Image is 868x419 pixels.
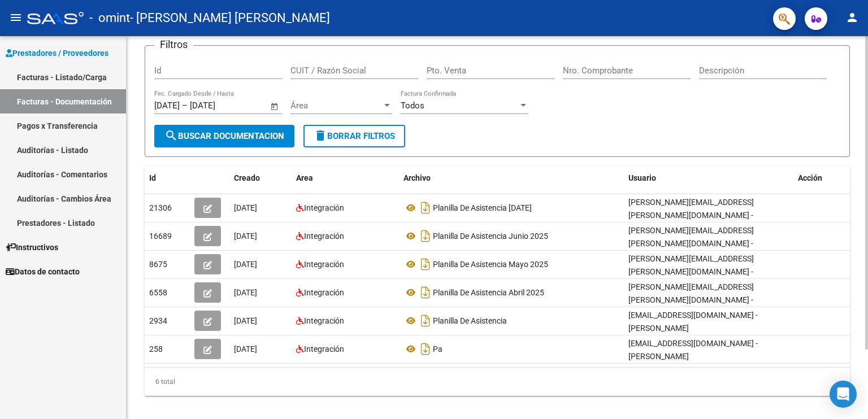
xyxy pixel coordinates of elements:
span: Area [296,173,313,182]
span: [DATE] [234,316,257,325]
span: 16689 [149,232,172,241]
span: Instructivos [6,241,58,254]
span: Planilla De Asistencia Mayo 2025 [433,260,548,269]
i: Descargar documento [418,199,433,217]
span: [DATE] [234,288,257,297]
span: 2934 [149,316,167,325]
span: Planilla De Asistencia [DATE] [433,203,532,212]
span: Todos [401,101,424,111]
datatable-header-cell: Area [292,166,399,190]
span: 258 [149,344,163,353]
span: [EMAIL_ADDRESS][DOMAIN_NAME] - [PERSON_NAME] [628,339,758,361]
span: Integración [304,260,344,269]
span: Planilla De Asistencia Abril 2025 [433,288,544,297]
i: Descargar documento [418,255,433,273]
input: End date [190,101,245,111]
span: [EMAIL_ADDRESS][DOMAIN_NAME] - [PERSON_NAME] [628,311,758,333]
datatable-header-cell: Acción [793,166,850,190]
span: [PERSON_NAME][EMAIL_ADDRESS][PERSON_NAME][DOMAIN_NAME] - [PERSON_NAME] [628,282,754,317]
span: Pa [433,344,442,353]
mat-icon: search [164,129,178,142]
span: [PERSON_NAME][EMAIL_ADDRESS][PERSON_NAME][DOMAIN_NAME] - [PERSON_NAME] [628,254,754,289]
span: Planilla De Asistencia [433,316,507,325]
span: 21306 [149,203,172,212]
span: [DATE] [234,260,257,269]
span: [PERSON_NAME][EMAIL_ADDRESS][PERSON_NAME][DOMAIN_NAME] - [PERSON_NAME] [628,226,754,261]
span: 6558 [149,288,167,297]
datatable-header-cell: Usuario [624,166,793,190]
span: Buscar Documentacion [164,131,284,141]
mat-icon: person [845,11,859,24]
button: Open calendar [268,100,281,113]
span: [DATE] [234,203,257,212]
div: Open Intercom Messenger [830,381,857,408]
span: Integración [304,288,344,297]
h3: Filtros [154,37,193,53]
button: Buscar Documentacion [154,125,294,147]
span: Usuario [628,173,656,182]
span: [DATE] [234,344,257,353]
span: Integración [304,232,344,241]
span: Datos de contacto [6,265,80,278]
i: Descargar documento [418,283,433,302]
span: - [PERSON_NAME] [PERSON_NAME] [130,6,330,30]
div: 6 total [145,368,850,396]
span: Creado [234,173,260,182]
span: Integración [304,344,344,353]
span: 8675 [149,260,167,269]
input: Start date [154,101,180,111]
span: Planilla De Asistencia Junio 2025 [433,232,548,241]
span: Prestadores / Proveedores [6,47,108,59]
datatable-header-cell: Archivo [399,166,624,190]
span: Archivo [403,173,431,182]
span: Integración [304,203,344,212]
datatable-header-cell: Creado [229,166,292,190]
mat-icon: delete [314,129,327,142]
i: Descargar documento [418,227,433,245]
span: – [182,101,188,111]
i: Descargar documento [418,340,433,358]
span: Integración [304,316,344,325]
span: - omint [89,6,130,30]
span: [DATE] [234,232,257,241]
button: Borrar Filtros [303,125,405,147]
span: Borrar Filtros [314,131,395,141]
span: Acción [798,173,822,182]
datatable-header-cell: Id [145,166,190,190]
i: Descargar documento [418,312,433,330]
span: [PERSON_NAME][EMAIL_ADDRESS][PERSON_NAME][DOMAIN_NAME] - [PERSON_NAME] [628,198,754,233]
span: Área [290,101,382,111]
mat-icon: menu [9,11,23,24]
span: Id [149,173,156,182]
